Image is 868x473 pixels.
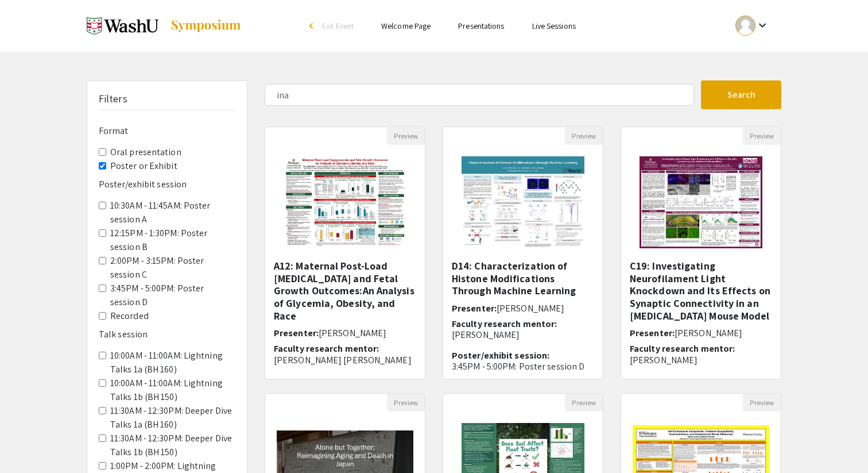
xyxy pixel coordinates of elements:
h5: Filters [99,93,127,105]
img: <p>A12: Maternal Post-Load Hypoglycemia and Fetal Growth Outcomes:</p><p>An Analysis of Glycemia,... [272,145,417,260]
div: Open Presentation <p>A12: Maternal Post-Load Hypoglycemia and Fetal Growth Outcomes:</p><p>An Ana... [265,126,425,379]
button: Preview [565,127,603,145]
h6: Poster/exhibit session [99,179,235,190]
h6: Talk session [99,329,235,340]
h5: A12: Maternal Post-Load [MEDICAL_DATA] and Fetal Growth Outcomes:An Analysis of Glycemia, Obesity... [274,260,416,322]
a: Welcome Page [381,21,431,31]
h5: D14: Characterization of Histone Modifications Through Machine Learning [452,260,594,297]
button: Preview [565,394,603,412]
span: [PERSON_NAME] [319,327,386,339]
div: Open Presentation <p>C19: Investigating Neurofilament Light Knockdown and Its Effects on Synaptic... [621,126,781,379]
label: 3:45PM - 5:00PM: Poster session D [110,282,235,309]
label: Oral presentation [110,145,181,159]
input: Search Keyword(s) Or Author(s) [265,84,694,106]
img: Symposium by ForagerOne [170,19,242,33]
h6: Presenter: [452,303,594,314]
p: [PERSON_NAME] [452,329,594,340]
h6: Presenter: [630,328,772,339]
label: Poster or Exhibit [110,159,177,173]
span: [PERSON_NAME] [497,302,564,314]
label: 2:00PM - 3:15PM: Poster session C [110,254,235,282]
img: <p>D14: Characterization of Histone Modifications Through Machine Learning</p> [450,145,595,260]
button: Expand account dropdown [723,13,781,39]
button: Preview [387,394,425,412]
span: Exit Event [322,21,354,31]
span: Faculty research mentor: [274,343,379,355]
button: Preview [387,127,425,145]
button: Preview [743,127,781,145]
h6: Format [99,125,235,136]
iframe: Chat [9,421,49,464]
img: <p>C19: Investigating Neurofilament Light Knockdown and Its Effects on Synaptic Connectivity in a... [628,145,773,260]
a: Presentations [458,21,504,31]
h5: C19: Investigating Neurofilament Light Knockdown and Its Effects on Synaptic Connectivity in an [... [630,260,772,322]
label: 10:00AM - 11:00AM: Lightning Talks 1a (BH 160) [110,349,235,376]
span: Poster/exhibit session: [452,349,549,362]
span: [PERSON_NAME] [675,327,742,339]
a: Live Sessions [532,21,576,31]
mat-icon: Expand account dropdown [755,18,769,32]
p: [PERSON_NAME] [PERSON_NAME] [274,355,416,366]
button: Preview [743,394,781,412]
label: 11:30AM - 12:30PM: Deeper Dive Talks 1b (BH 150) [110,432,235,459]
span: Faculty research mentor: [630,343,735,355]
label: 10:30AM - 11:45AM: Poster session A [110,199,235,226]
h6: Presenter: [274,328,416,339]
div: arrow_back_ios [309,22,316,29]
p: 3:45PM - 5:00PM: Poster session D [452,361,594,372]
label: 12:15PM - 1:30PM: Poster session B [110,226,235,254]
a: Spring 2025 Undergraduate Research Symposium [87,11,242,40]
label: 11:30AM - 12:30PM: Deeper Dive Talks 1a (BH 160) [110,404,235,432]
label: 10:00AM - 11:00AM: Lightning Talks 1b (BH 150) [110,376,235,404]
button: Search [701,80,781,109]
span: Faculty research mentor: [452,318,557,330]
div: Open Presentation <p>D14: Characterization of Histone Modifications Through Machine Learning</p> [443,126,603,379]
img: Spring 2025 Undergraduate Research Symposium [87,11,158,40]
p: [PERSON_NAME] [630,355,772,366]
label: Recorded [110,309,149,323]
